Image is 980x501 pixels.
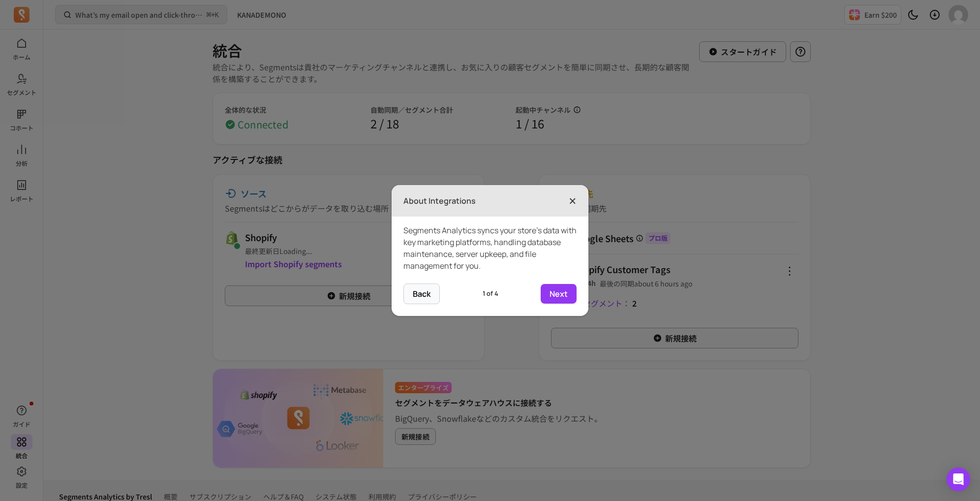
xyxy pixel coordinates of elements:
div: Segments Analytics syncs your store’s data with key marketing platforms, handling database mainte... [392,217,588,283]
button: Close Tour [569,193,577,209]
div: Open Intercom Messenger [947,468,970,491]
h3: About Integrations [403,195,476,207]
span: × [569,190,577,212]
button: Back [403,283,440,304]
button: Next [541,284,577,304]
span: 1 of 4 [483,289,498,298]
